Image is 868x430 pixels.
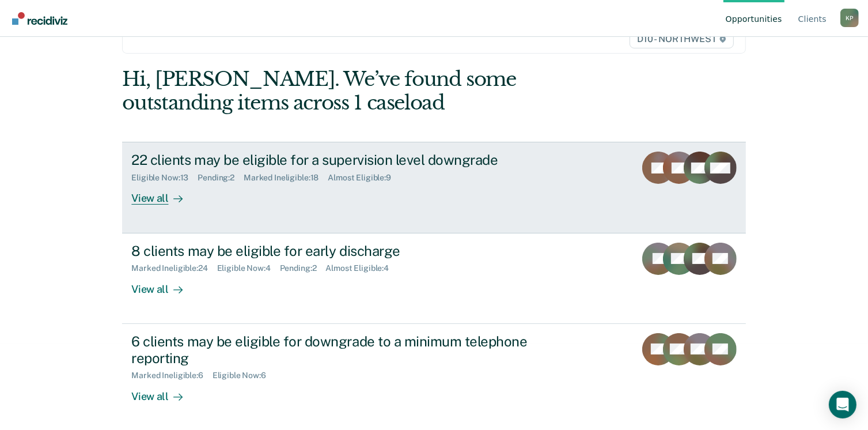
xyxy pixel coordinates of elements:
[840,9,859,27] button: Profile dropdown button
[213,371,275,380] div: Eligible Now : 6
[829,391,856,418] div: Open Intercom Messenger
[131,243,536,259] div: 8 clients may be eligible for early discharge
[131,152,536,168] div: 22 clients may be eligible for a supervision level downgrade
[12,12,67,25] img: Recidiviz
[328,173,400,183] div: Almost Eligible : 9
[122,142,745,233] a: 22 clients may be eligible for a supervision level downgradeEligible Now:13Pending:2Marked Inelig...
[840,9,859,27] div: K P
[630,30,733,48] span: D10 - NORTHWEST
[325,263,398,273] div: Almost Eligible : 4
[131,371,212,380] div: Marked Ineligible : 6
[122,233,745,324] a: 8 clients may be eligible for early dischargeMarked Ineligible:24Eligible Now:4Pending:2Almost El...
[131,333,536,367] div: 6 clients may be eligible for downgrade to a minimum telephone reporting
[198,173,244,183] div: Pending : 2
[244,173,328,183] div: Marked Ineligible : 18
[131,263,217,273] div: Marked Ineligible : 24
[131,273,196,296] div: View all
[131,173,198,183] div: Eligible Now : 13
[131,183,196,205] div: View all
[280,263,326,273] div: Pending : 2
[131,380,196,403] div: View all
[217,263,280,273] div: Eligible Now : 4
[122,67,621,115] div: Hi, [PERSON_NAME]. We’ve found some outstanding items across 1 caseload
